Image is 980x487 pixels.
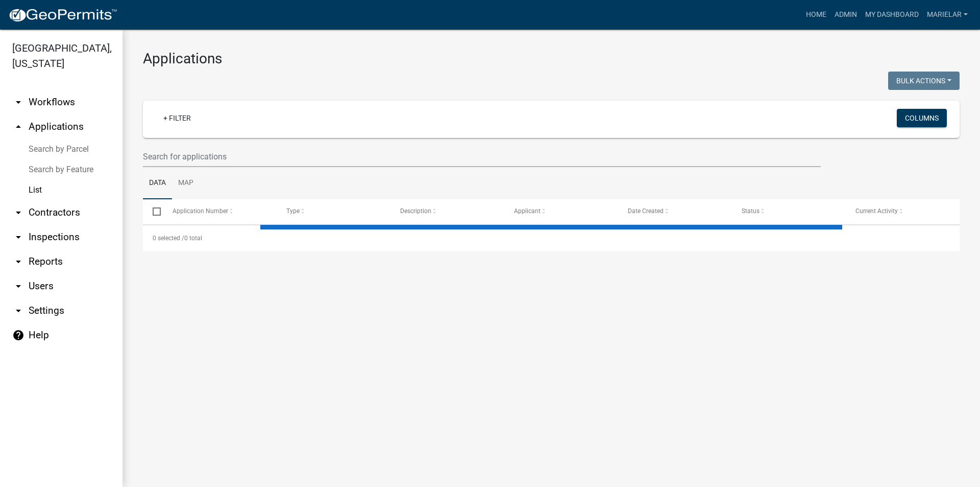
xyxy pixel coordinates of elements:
[276,199,390,224] datatable-header-cell: Type
[143,167,172,200] a: Data
[12,256,24,268] i: arrow_drop_down
[390,199,504,224] datatable-header-cell: Description
[742,207,759,215] span: Status
[897,109,947,127] button: Columns
[504,199,618,224] datatable-header-cell: Applicant
[143,199,162,224] datatable-header-cell: Select
[12,121,24,133] i: arrow_drop_up
[802,5,830,25] a: Home
[618,199,732,224] datatable-header-cell: Date Created
[846,199,960,224] datatable-header-cell: Current Activity
[143,146,821,167] input: Search for applications
[888,72,960,90] button: Bulk Actions
[173,207,228,215] span: Application Number
[143,225,960,251] div: 0 total
[143,50,960,67] h3: Applications
[400,207,431,215] span: Description
[12,231,24,243] i: arrow_drop_down
[923,5,972,25] a: marielar
[155,109,199,127] a: + Filter
[628,207,664,215] span: Date Created
[12,280,24,292] i: arrow_drop_down
[732,199,846,224] datatable-header-cell: Status
[162,199,276,224] datatable-header-cell: Application Number
[12,329,24,341] i: help
[830,5,861,25] a: Admin
[12,96,24,108] i: arrow_drop_down
[153,235,184,242] span: 0 selected /
[12,305,24,317] i: arrow_drop_down
[855,207,898,215] span: Current Activity
[861,5,923,25] a: My Dashboard
[514,207,541,215] span: Applicant
[172,167,200,200] a: Map
[12,206,24,219] i: arrow_drop_down
[286,207,300,215] span: Type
